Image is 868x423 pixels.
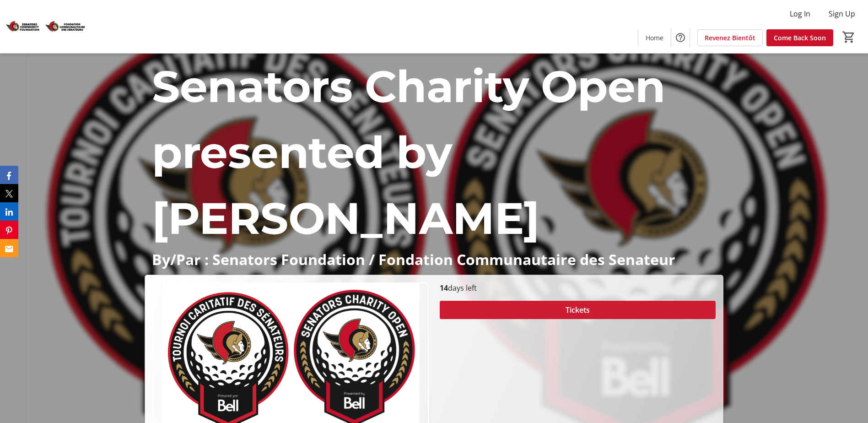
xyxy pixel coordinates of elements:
img: Senators Community Foundation's Logo [5,4,87,49]
span: Home [646,33,663,43]
a: Revenez Bientôt [697,29,763,46]
p: days left [440,282,716,293]
button: Help [671,28,690,47]
button: Tickets [440,301,716,319]
span: Tickets [566,304,590,315]
p: By/Par : Senators Foundation / Fondation Communautaire des Senateur [152,251,716,267]
a: Come Back Soon [766,29,833,46]
button: Cart [841,29,857,45]
button: Log In [782,6,818,21]
a: Home [638,29,671,46]
span: 14 [440,283,448,293]
span: Come Back Soon [774,33,826,43]
span: Sign Up [829,8,855,19]
span: Senators Charity Open presented by [PERSON_NAME] [152,60,665,245]
button: Sign Up [821,6,863,21]
span: Log In [790,8,810,19]
span: Revenez Bientôt [705,33,755,43]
